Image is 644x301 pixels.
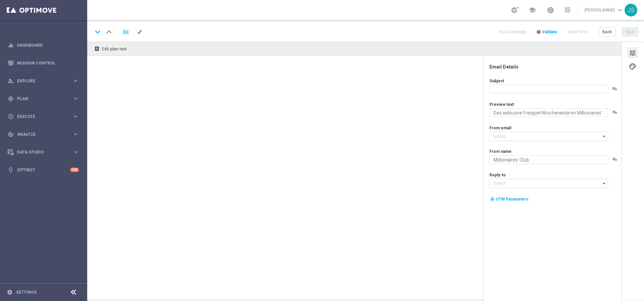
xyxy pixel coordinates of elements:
button: person_search Explore keyboard_arrow_right [7,78,79,84]
i: track_changes [8,131,14,137]
button: equalizer Dashboard [7,43,79,48]
button: folder [122,27,130,37]
span: Explore [17,79,72,83]
i: keyboard_arrow_down [93,27,103,37]
a: Dashboard [17,36,79,54]
i: folder [122,28,129,36]
span: Plan [17,97,72,101]
a: Optibot [17,161,70,179]
span: mode_edit [137,29,143,35]
span: school [529,6,536,14]
span: Edit plain text [102,47,127,51]
button: error Validate [535,28,558,37]
i: settings [7,289,13,295]
div: Mission Control [8,54,79,72]
div: Plan [8,96,72,102]
span: Data Studio [17,150,72,154]
span: Execute [17,115,72,119]
div: Optibot [8,161,79,179]
input: Select [489,132,608,141]
button: playlist_add [612,157,618,162]
span: keyboard_arrow_down [616,6,624,14]
i: error [536,30,541,34]
button: Mission Control [7,60,79,66]
button: playlist_add [612,110,618,115]
button: gps_fixed Plan keyboard_arrow_right [7,96,79,101]
a: Mission Control [17,54,79,72]
i: arrow_drop_down [601,132,608,141]
div: JS [625,4,637,16]
div: Data Studio [8,149,72,155]
i: keyboard_arrow_right [72,113,79,120]
i: equalizer [8,42,14,48]
i: keyboard_arrow_right [72,131,79,137]
i: receipt [94,46,100,51]
i: play_circle_outline [8,114,14,120]
label: Preview text [489,102,514,107]
button: Back [599,27,615,37]
div: Dashboard [8,36,79,54]
div: Email Details [489,64,621,70]
button: palette [627,61,638,72]
i: person_search [8,78,14,84]
button: my_location UTM Parameters [489,196,529,203]
label: From name [489,149,512,154]
label: From email [489,125,511,131]
i: lightbulb [8,167,14,173]
input: Select [489,179,608,188]
div: Analyze [8,131,72,137]
div: Execute [8,114,72,120]
i: keyboard_arrow_right [72,95,79,102]
button: lightbulb Optibot +10 [7,167,79,173]
i: arrow_drop_down [601,179,608,188]
button: play_circle_outline Execute keyboard_arrow_right [7,114,79,119]
button: tune [627,47,638,58]
button: track_changes Analyze keyboard_arrow_right [7,132,79,137]
button: receipt Edit plain text [93,44,130,53]
span: Analyze [17,132,72,136]
a: [PERSON_NAME]keyboard_arrow_down [584,5,625,15]
span: tune [629,49,636,57]
span: Validate [542,30,557,34]
i: my_location [490,197,495,202]
button: Data Studio keyboard_arrow_right [7,149,79,155]
i: gps_fixed [8,96,14,102]
span: UTM Parameters [496,197,529,202]
button: playlist_add [612,86,618,91]
div: Explore [8,78,72,84]
span: palette [629,62,636,71]
i: keyboard_arrow_right [72,149,79,155]
button: Save [622,27,638,37]
a: Settings [16,290,37,294]
div: +10 [70,168,79,172]
i: keyboard_arrow_right [72,78,79,84]
label: Subject [489,78,504,84]
label: Reply-to [489,172,506,178]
